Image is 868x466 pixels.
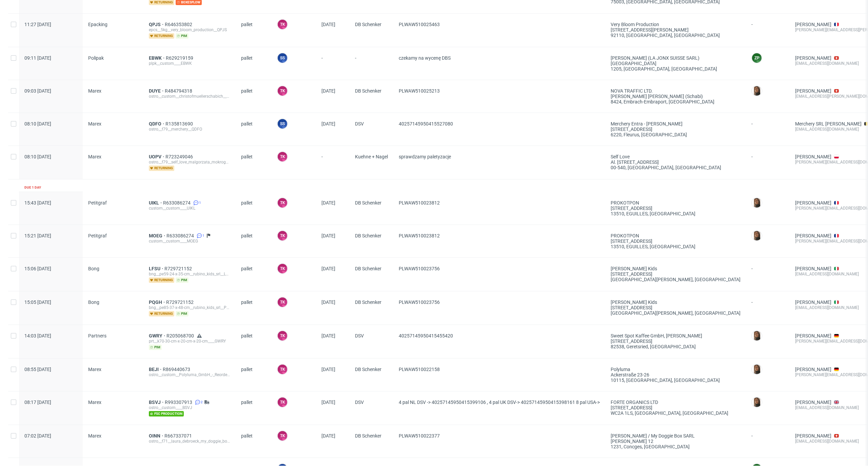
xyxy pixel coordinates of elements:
[751,118,784,127] div: -
[611,233,741,238] div: PROKOTPON
[399,333,453,338] span: 40257145950415455420
[163,367,192,372] span: R869440673
[611,154,741,159] div: Self Love
[241,266,266,283] span: pallet
[752,198,762,208] img: Angelina Marć
[751,19,784,27] div: -
[192,200,201,206] a: 1
[149,154,165,159] span: UOPV
[149,405,230,410] div: ostro__custom____BSVJ
[202,233,204,238] span: 1
[278,431,287,441] figcaption: TK
[611,99,741,104] div: 8424, Embrach-Embraport , [GEOGRAPHIC_DATA]
[611,310,741,316] div: [GEOGRAPHIC_DATA][PERSON_NAME] , [GEOGRAPHIC_DATA]
[149,433,164,439] span: OINN
[751,297,784,305] div: -
[321,200,335,206] span: [DATE]
[611,66,741,72] div: 1205, [GEOGRAPHIC_DATA] , [GEOGRAPHIC_DATA]
[611,206,741,211] div: [STREET_ADDRESS]
[752,86,762,96] img: Angelina Marć
[149,338,230,344] div: prt__k70-30-cm-x-20-cm-x-20-cm____GWRY
[149,127,230,132] div: ostro__f79__merchery__QDFO
[795,200,831,206] a: [PERSON_NAME]
[611,433,741,439] div: [PERSON_NAME] / My Doggie Box SARL
[164,266,193,271] span: R729721152
[321,400,335,405] span: [DATE]
[321,266,335,271] span: [DATE]
[278,231,287,240] figcaption: TK
[88,22,107,27] span: Epacking
[795,433,831,439] a: [PERSON_NAME]
[149,206,230,211] div: custom__custom____UIKL
[611,127,741,132] div: [STREET_ADDRESS]
[751,151,784,159] div: -
[166,299,195,305] a: R729721152
[165,121,194,127] a: R135813690
[88,367,101,372] span: Marex
[88,121,101,127] span: Marex
[166,55,195,61] span: R629219159
[278,264,287,273] figcaption: TK
[24,22,51,27] span: 11:27 [DATE]
[166,333,195,338] a: R205068700
[88,233,107,238] span: Petitgraf
[149,22,165,27] a: QPJS
[278,198,287,208] figcaption: TK
[752,331,762,341] img: Angelina Marć
[88,154,101,159] span: Marex
[241,233,266,249] span: pallet
[355,299,388,316] span: DB Schenker
[399,233,440,238] span: PLWAW510023812
[88,400,101,405] span: Marex
[88,200,107,206] span: Petitgraf
[149,166,174,171] span: returning
[611,400,741,405] div: FORTE ORGANICS LTD
[752,231,762,240] img: Angelina Marć
[241,121,266,137] span: pallet
[199,200,201,206] span: 1
[241,154,266,171] span: pallet
[88,299,99,305] span: Bong
[399,121,453,127] span: 40257145950415527080
[176,277,189,283] span: pim
[149,121,165,127] a: QDFO
[399,400,600,405] span: 4 pal NL DSV -> 40257145950415399106 , 4 pal UK DSV-> 40257145950415398161 8 pal USA->
[241,333,266,350] span: pallet
[611,88,741,94] div: NOVA TRAFFIC LTD.
[88,55,104,61] span: Polipak
[149,61,230,66] div: plpk__custom____EBWK
[321,333,335,338] span: [DATE]
[149,266,164,271] span: LFSU
[795,88,831,94] a: [PERSON_NAME]
[355,121,388,137] span: DSV
[611,338,741,344] div: [STREET_ADDRESS]
[355,88,388,104] span: DB Schenker
[611,367,741,372] div: Polyluma
[24,233,51,238] span: 15:21 [DATE]
[149,27,230,33] div: epcs__5kg__very_bloom_production__QPJS
[611,372,741,377] div: Ackerstraße 23-26
[795,233,831,238] a: [PERSON_NAME]
[278,297,287,307] figcaption: TK
[165,88,194,94] span: R484794318
[194,400,203,405] a: 2
[278,53,287,63] figcaption: SS
[88,88,101,94] span: Marex
[795,154,831,159] a: [PERSON_NAME]
[321,299,335,305] span: [DATE]
[752,365,762,374] img: Angelina Marć
[278,86,287,96] figcaption: TK
[278,119,287,129] figcaption: SS
[176,311,189,316] span: pim
[149,411,184,416] span: fsc production
[163,200,192,206] a: R633086274
[149,88,165,94] a: DUYE
[241,433,266,449] span: pallet
[611,444,741,449] div: 1231, Concges , [GEOGRAPHIC_DATA]
[149,277,174,283] span: returning
[321,88,335,94] span: [DATE]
